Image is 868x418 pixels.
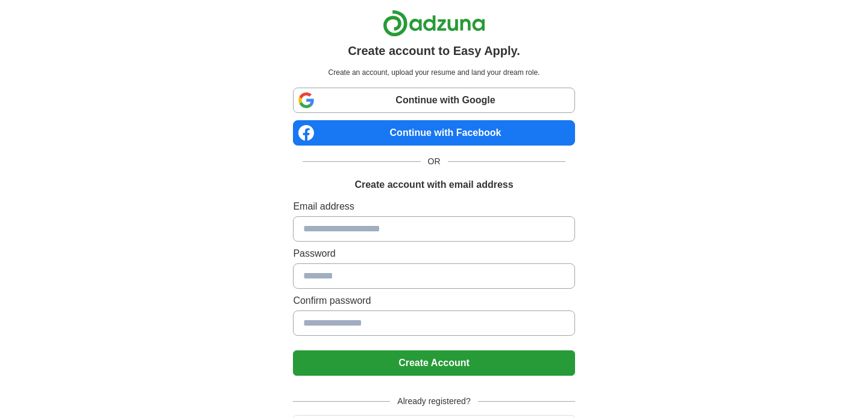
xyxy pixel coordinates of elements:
button: Create Account [293,350,574,376]
p: Create an account, upload your resume and land your dream role. [295,67,572,78]
img: Adzuna logo [383,10,485,37]
label: Email address [293,199,574,214]
span: Already registered? [390,395,477,408]
span: OR [421,155,448,168]
label: Password [293,246,574,261]
a: Continue with Facebook [293,120,574,146]
a: Continue with Google [293,88,574,113]
h1: Create account with email address [354,178,513,192]
h1: Create account to Easy Apply. [348,42,520,60]
label: Confirm password [293,294,574,308]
